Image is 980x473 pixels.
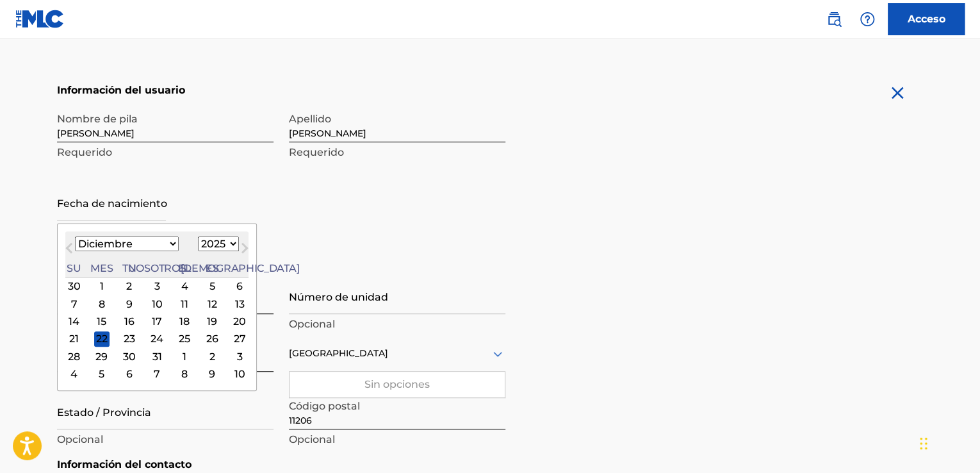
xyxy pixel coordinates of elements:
[67,279,82,294] div: Choose Sunday, November 30th, 2025
[177,296,192,311] div: Choose Thursday, December 11th, 2025
[67,349,82,364] div: Choose Sunday, December 28th, 2025
[826,12,842,27] img: buscar
[122,314,137,329] div: Choose Tuesday, December 16th, 2025
[888,3,965,35] a: Acceso
[887,83,908,103] img: cerca
[149,331,165,347] div: Choose Wednesday, December 24th, 2025
[821,6,847,32] a: Búsqueda pública
[177,279,192,294] div: Choose Thursday, December 4th, 2025
[289,433,335,445] font: Opcional
[149,349,165,364] div: Choose Wednesday, December 31st, 2025
[94,367,110,382] div: Choose Monday, January 5th, 2026
[177,261,192,276] div: Jueves
[57,84,185,96] font: Información del usuario
[177,367,192,382] div: Choose Thursday, January 8th, 2026
[204,367,220,382] div: Choose Friday, January 9th, 2026
[57,146,112,158] font: Requerido
[67,262,81,274] font: Su
[94,279,110,294] div: Choose Monday, December 1st, 2025
[234,240,255,261] button: Mes próximo
[57,433,103,445] font: Opcional
[232,261,247,276] div: Sábado
[177,349,192,364] div: Choose Thursday, January 1st, 2026
[67,331,82,347] div: Choose Sunday, December 21st, 2025
[122,262,136,274] font: Tu
[181,262,300,274] font: [DEMOGRAPHIC_DATA]
[204,279,220,294] div: Choose Friday, December 5th, 2025
[232,331,247,347] div: Choose Saturday, December 27th, 2025
[860,12,875,27] img: ayuda
[177,331,192,347] div: Choose Thursday, December 25th, 2025
[232,279,247,294] div: Choose Saturday, December 6th, 2025
[364,378,430,390] font: Sin opciones
[57,458,192,470] font: Información del contacto
[149,314,165,329] div: Choose Wednesday, December 17th, 2025
[149,367,165,382] div: Choose Wednesday, January 7th, 2026
[232,349,247,364] div: Choose Saturday, January 3rd, 2026
[920,424,927,463] div: Arrastrar
[94,349,110,364] div: Choose Monday, December 29th, 2025
[90,262,113,274] font: Mes
[94,331,110,347] div: Choose Monday, December 22nd, 2025
[289,318,335,330] font: Opcional
[204,349,220,364] div: Choose Friday, January 2nd, 2026
[67,367,82,382] div: Choose Sunday, January 4th, 2026
[15,10,65,28] img: Logotipo del MLC
[908,13,945,25] font: Acceso
[204,314,220,329] div: Choose Friday, December 19th, 2025
[149,296,165,311] div: Choose Wednesday, December 10th, 2025
[232,296,247,311] div: Choose Saturday, December 13th, 2025
[916,411,980,473] iframe: Widget de chat
[178,262,191,274] font: El
[67,314,82,329] div: Choose Sunday, December 14th, 2025
[67,261,82,276] div: Domingo
[65,278,249,383] div: Month December, 2025
[122,349,137,364] div: Choose Tuesday, December 30th, 2025
[149,279,165,294] div: Choose Wednesday, December 3rd, 2025
[94,261,110,276] div: Lunes
[204,296,220,311] div: Choose Friday, December 12th, 2025
[289,146,344,158] font: Requerido
[177,314,192,329] div: Choose Thursday, December 18th, 2025
[122,367,137,382] div: Choose Tuesday, January 6th, 2026
[67,296,82,311] div: Choose Sunday, December 7th, 2025
[94,296,110,311] div: Choose Monday, December 8th, 2025
[854,6,880,32] div: Ayuda
[204,331,220,347] div: Choose Friday, December 26th, 2025
[59,240,79,261] button: Mes anterior
[122,331,137,347] div: Choose Tuesday, December 23rd, 2025
[149,261,165,276] div: Miércoles
[122,261,137,276] div: Martes
[128,262,186,274] font: Nosotros
[232,314,247,329] div: Choose Saturday, December 20th, 2025
[122,296,137,311] div: Choose Tuesday, December 9th, 2025
[94,314,110,329] div: Choose Monday, December 15th, 2025
[57,223,257,391] div: Elija fecha
[122,279,137,294] div: Choose Tuesday, December 2nd, 2025
[232,367,247,382] div: Choose Saturday, January 10th, 2026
